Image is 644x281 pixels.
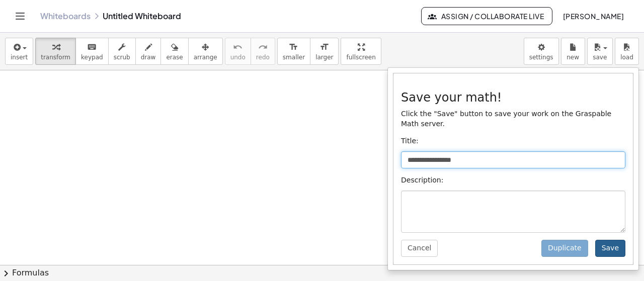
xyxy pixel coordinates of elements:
button: keyboardkeypad [75,38,109,65]
button: Duplicate [541,240,588,257]
span: settings [529,54,553,61]
span: Assign / Collaborate Live [430,12,544,21]
button: insert [5,38,33,65]
span: erase [166,54,183,61]
i: undo [233,41,243,53]
button: format_sizesmaller [277,38,310,65]
button: [PERSON_NAME] [554,7,632,25]
p: Title: [401,136,625,146]
button: Toggle navigation [12,8,28,24]
button: format_sizelarger [310,38,339,65]
span: fullscreen [346,54,375,61]
button: settings [524,38,559,65]
p: Description: [401,175,625,185]
i: format_size [319,41,329,53]
span: keypad [81,54,103,61]
span: [PERSON_NAME] [562,12,624,21]
button: Assign / Collaborate Live [421,7,552,25]
button: undoundo [225,38,251,65]
button: redoredo [251,38,275,65]
button: save [587,38,613,65]
p: Click the "Save" button to save your work on the Graspable Math server. [401,109,625,129]
button: Save [595,240,625,257]
button: fullscreen [341,38,381,65]
span: undo [230,54,246,61]
span: scrub [114,54,130,61]
i: format_size [289,41,298,53]
span: larger [315,54,333,61]
i: redo [258,41,268,53]
span: arrange [194,54,217,61]
button: transform [35,38,76,65]
span: transform [41,54,70,61]
span: smaller [283,54,305,61]
span: new [567,54,579,61]
span: draw [141,54,156,61]
button: new [561,38,585,65]
span: load [620,54,633,61]
h3: Save your math! [401,91,625,104]
span: insert [11,54,28,61]
i: keyboard [87,41,97,53]
span: redo [256,54,270,61]
button: arrange [188,38,223,65]
button: load [615,38,639,65]
button: scrub [108,38,136,65]
button: Cancel [401,240,438,257]
span: save [593,54,607,61]
button: erase [160,38,188,65]
a: Whiteboards [40,11,91,21]
button: draw [135,38,162,65]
